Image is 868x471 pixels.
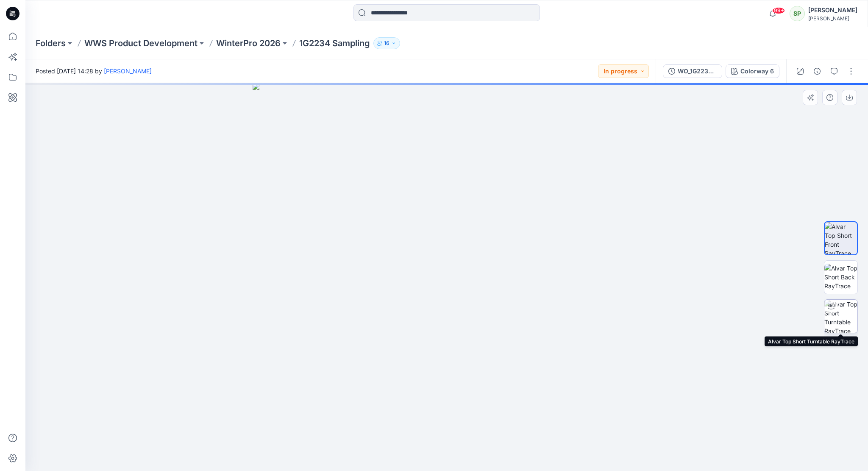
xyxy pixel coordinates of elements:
[104,67,152,75] a: [PERSON_NAME]
[84,37,198,49] a: WWS Product Development
[663,64,722,78] button: WO_1G2234-3D-1
[36,37,66,49] a: Folders
[384,39,389,48] p: 16
[678,67,717,76] div: WO_1G2234-3D-1
[299,37,370,49] p: 1G2234 Sampling
[726,64,779,78] button: Colorway 6
[824,264,857,290] img: Alvar Top Short Back RayTrace
[36,67,152,75] span: Posted [DATE] 14:28 by
[808,5,857,15] div: [PERSON_NAME]
[740,67,774,76] div: Colorway 6
[810,64,824,78] button: Details
[824,300,857,333] img: Alvar Top Short Turntable RayTrace
[790,6,805,21] div: SP
[373,37,400,49] button: 16
[825,222,857,254] img: Alvar Top Short Front RayTrace
[772,7,785,14] span: 99+
[253,83,640,471] img: eyJhbGciOiJIUzI1NiIsImtpZCI6IjAiLCJzbHQiOiJzZXMiLCJ0eXAiOiJKV1QifQ.eyJkYXRhIjp7InR5cGUiOiJzdG9yYW...
[808,15,857,22] div: [PERSON_NAME]
[216,37,281,49] a: WinterPro 2026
